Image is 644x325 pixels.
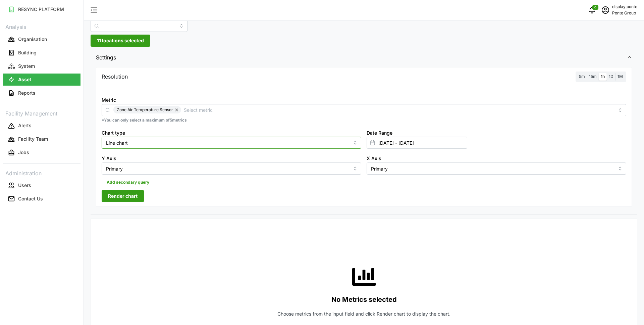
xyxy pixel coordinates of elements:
[618,74,623,79] span: 1M
[3,146,80,159] a: Jobs
[3,179,80,192] a: Users
[18,90,36,96] p: Reports
[91,49,637,66] button: Settings
[96,49,627,66] span: Settings
[3,168,80,178] p: Administration
[117,106,173,113] span: Zone Air Temperature Sensor
[102,155,116,162] label: Y Axis
[102,190,144,202] button: Render chart
[102,129,125,137] label: Chart type
[3,3,80,15] button: RESYNC PLATFORM
[18,49,37,56] p: Building
[609,74,613,79] span: 1D
[102,96,116,104] label: Metric
[3,193,80,205] button: Contact Us
[331,294,397,305] p: No Metrics selected
[3,60,80,72] button: System
[367,129,392,137] label: Date Range
[3,47,80,59] button: Building
[91,35,150,47] button: 11 locations selected
[601,74,605,79] span: 1h
[18,195,43,202] p: Contact Us
[277,311,450,317] p: Choose metrics from the input field and click Render chart to display the chart.
[107,178,149,187] span: Add secondary query
[18,63,35,69] p: System
[3,108,80,118] p: Facility Management
[97,35,144,46] span: 11 locations selected
[18,182,31,189] p: Users
[3,133,80,146] a: Facility Team
[3,179,80,191] button: Users
[102,137,361,149] input: Select chart type
[102,162,361,175] input: Select Y axis
[3,147,80,159] button: Jobs
[367,155,381,162] label: X Axis
[612,4,637,10] p: display ponte
[18,149,29,156] p: Jobs
[3,133,80,145] button: Facility Team
[3,3,80,16] a: RESYNC PLATFORM
[108,190,138,202] span: Render chart
[3,119,80,133] a: Alerts
[599,3,612,17] button: schedule
[3,192,80,205] a: Contact Us
[3,33,80,46] a: Organisation
[589,74,597,79] span: 15m
[612,10,637,16] p: Ponte Group
[3,46,80,59] a: Building
[579,74,585,79] span: 5m
[102,177,154,187] button: Add secondary query
[102,73,128,81] p: Resolution
[18,136,48,142] p: Facility Team
[3,73,80,86] a: Asset
[367,137,467,149] input: Select date range
[3,87,80,99] button: Reports
[91,65,637,215] div: Settings
[3,74,80,86] button: Asset
[102,118,626,123] p: *You can only select a maximum of 5 metrics
[18,76,31,83] p: Asset
[18,6,64,13] p: RESYNC PLATFORM
[184,106,614,113] input: Select metric
[3,21,80,31] p: Analysis
[3,86,80,100] a: Reports
[594,5,596,10] span: 0
[18,36,47,43] p: Organisation
[3,59,80,73] a: System
[18,122,32,129] p: Alerts
[3,120,80,132] button: Alerts
[585,3,599,17] button: notifications
[3,33,80,45] button: Organisation
[367,162,626,175] input: Select X axis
